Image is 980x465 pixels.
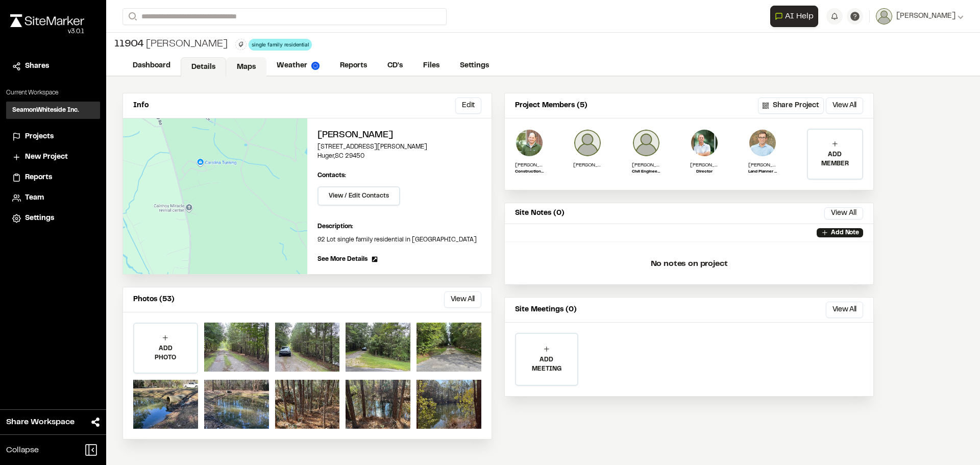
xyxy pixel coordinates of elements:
[690,129,719,157] img: Rusty Blake
[831,228,859,237] p: Add Note
[513,248,865,280] p: No notes on project
[826,97,863,114] button: View All
[748,129,777,157] img: Blake Thomas-Wolfe
[455,97,481,114] button: Edit
[515,129,544,157] img: Wayne Lee
[758,97,824,114] button: Share Project
[226,57,266,77] a: Maps
[12,106,79,115] h3: SeamonWhiteside Inc.
[133,294,175,305] p: Photos (53)
[317,152,481,161] p: Huger , SC 29450
[317,255,367,264] span: See More Details
[748,169,777,175] p: Land Planner III
[450,56,499,76] a: Settings
[770,6,818,27] button: Open AI Assistant
[12,192,94,204] a: Team
[114,37,144,52] span: 11904
[12,131,94,142] a: Projects
[317,171,346,180] p: Contacts:
[770,6,822,27] div: Open AI Assistant
[10,14,84,27] img: rebrand.png
[515,161,544,169] p: [PERSON_NAME]
[6,88,100,97] p: Current Workspace
[12,152,94,163] a: New Project
[690,161,719,169] p: [PERSON_NAME]
[515,100,587,111] p: Project Members (5)
[6,416,75,428] span: Share Workspace
[181,57,226,77] a: Details
[122,56,181,76] a: Dashboard
[311,62,320,70] img: precipai.png
[748,161,777,169] p: [PERSON_NAME]
[824,207,863,219] button: View All
[317,235,481,244] p: 92 Lot single family residential in [GEOGRAPHIC_DATA]
[515,208,565,219] p: Site Notes (0)
[25,152,68,163] span: New Project
[25,213,54,224] span: Settings
[876,8,892,25] img: User
[413,56,450,76] a: Files
[317,142,481,152] p: [STREET_ADDRESS][PERSON_NAME]
[317,186,400,206] button: View / Edit Contacts
[317,129,481,142] h2: [PERSON_NAME]
[444,291,481,308] button: View All
[515,304,577,315] p: Site Meetings (0)
[896,11,955,22] span: [PERSON_NAME]
[134,344,197,362] p: ADD PHOTO
[114,37,227,52] div: [PERSON_NAME]
[12,61,94,72] a: Shares
[632,169,660,175] p: Civil Engineering Project Manager
[632,129,660,157] img: Kyle Wicks
[25,192,44,204] span: Team
[876,8,964,25] button: [PERSON_NAME]
[826,302,863,318] button: View All
[12,213,94,224] a: Settings
[632,161,660,169] p: [PERSON_NAME]
[25,61,49,72] span: Shares
[249,39,312,51] div: single family residential
[317,222,481,231] p: Description:
[25,172,52,183] span: Reports
[235,39,247,50] button: Edit Tags
[690,169,719,175] p: Director
[266,56,330,76] a: Weather
[573,129,602,157] img: Ben Koss
[808,150,862,168] p: ADD MEMBER
[12,172,94,183] a: Reports
[25,131,54,142] span: Projects
[133,100,149,111] p: Info
[785,10,814,22] span: AI Help
[573,161,602,169] p: [PERSON_NAME]
[515,169,544,175] p: Construction Admin Team Leader
[6,444,39,456] span: Collapse
[516,355,577,374] p: ADD MEETING
[122,8,141,25] button: Search
[330,56,377,76] a: Reports
[10,27,84,36] div: Oh geez...please don't...
[377,56,413,76] a: CD's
